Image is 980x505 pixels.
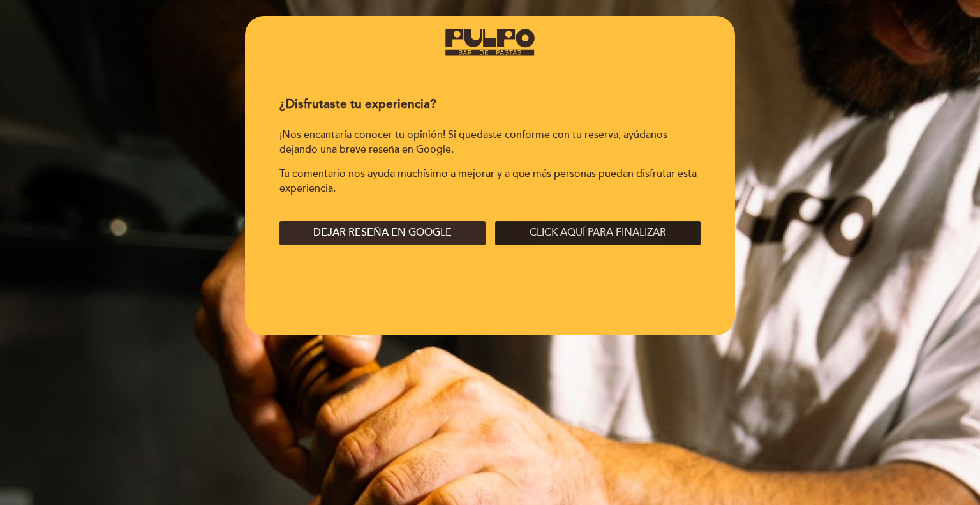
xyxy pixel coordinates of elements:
[313,226,452,239] span: Dejar reseña en Google
[269,89,710,120] div: ¿Disfrutaste tu experiencia?
[495,221,701,245] button: Click aquí para finalizar
[279,128,700,156] p: ¡Nos encantaría conocer tu opinión! Si quedaste conforme con tu reserva, ayúdanos dejando una bre...
[445,29,535,56] img: header_1751648248.jpeg
[279,167,700,195] p: Tu comentario nos ayuda muchísimo a mejorar y a que más personas puedan disfrutar esta experiencia.
[279,221,485,245] button: Dejar reseña en Google
[530,226,666,239] span: Click aquí para finalizar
